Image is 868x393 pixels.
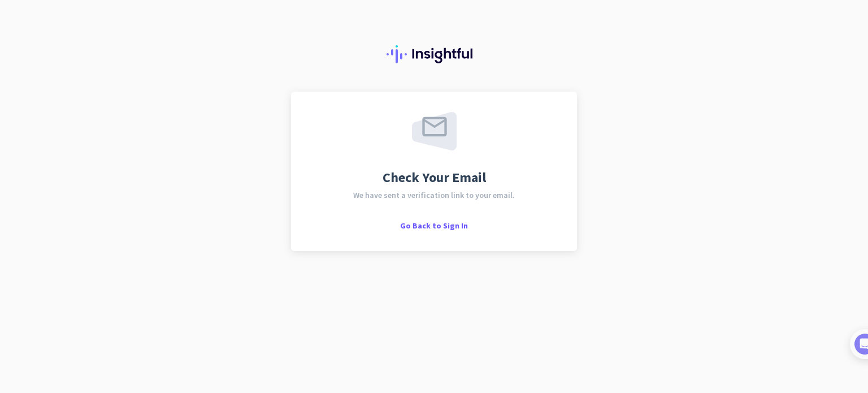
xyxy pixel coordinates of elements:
img: email-sent [412,112,457,150]
span: Check Your Email [383,171,486,184]
span: Go Back to Sign In [400,221,468,231]
span: We have sent a verification link to your email. [353,191,515,199]
img: Insightful [387,45,481,63]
